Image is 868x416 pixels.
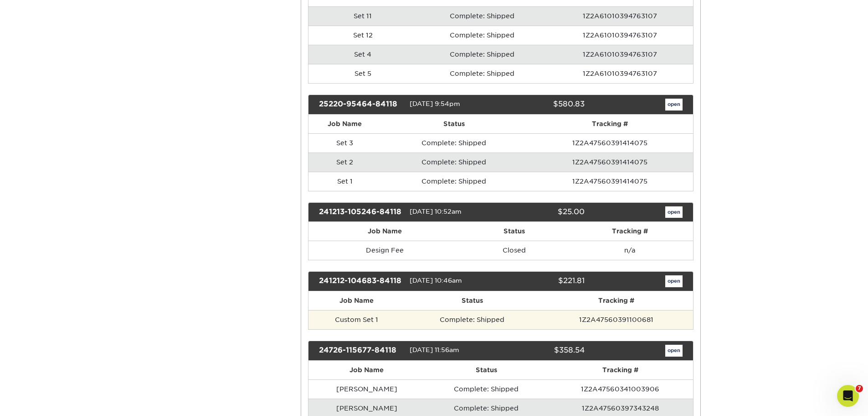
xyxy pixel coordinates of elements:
a: open [665,275,683,287]
span: [DATE] 10:46am [410,277,462,284]
th: Job Name [308,222,461,241]
span: [DATE] 9:54pm [410,100,460,107]
td: Closed [461,241,566,260]
div: 24726-115677-84118 [312,345,410,357]
td: Complete: Shipped [417,45,546,64]
div: $358.54 [494,345,591,357]
span: [DATE] 10:52am [410,208,462,215]
th: Status [381,115,527,133]
td: Set 12 [308,26,417,45]
td: 1Z2A47560391100681 [540,310,693,329]
td: Complete: Shipped [425,379,548,399]
td: Custom Set 1 [308,310,405,329]
span: [DATE] 11:56am [410,346,459,353]
th: Status [405,291,540,310]
a: open [665,206,683,218]
td: 1Z2A61010394763107 [547,45,693,64]
div: 241213-105246-84118 [312,206,410,218]
iframe: Intercom live chat [837,385,859,407]
th: Tracking # [548,361,693,379]
td: Complete: Shipped [381,172,527,191]
td: Set 5 [308,64,417,83]
div: $25.00 [494,206,591,218]
div: $221.81 [494,275,591,287]
th: Status [425,361,548,379]
td: Complete: Shipped [381,153,527,172]
a: open [665,99,683,111]
th: Tracking # [567,222,693,241]
td: Set 3 [308,133,381,153]
td: 1Z2A61010394763107 [547,26,693,45]
td: Design Fee [308,241,461,260]
th: Status [461,222,566,241]
th: Job Name [308,361,425,379]
td: 1Z2A47560341003906 [548,379,693,399]
span: 7 [856,385,863,392]
td: Set 11 [308,6,417,26]
td: Complete: Shipped [417,64,546,83]
th: Job Name [308,291,405,310]
td: Set 4 [308,45,417,64]
td: n/a [567,241,693,260]
div: $580.83 [494,99,591,111]
th: Job Name [308,115,381,133]
td: 1Z2A47560391414075 [527,133,693,153]
td: 1Z2A47560391414075 [527,172,693,191]
td: Complete: Shipped [417,26,546,45]
td: 1Z2A61010394763107 [547,6,693,26]
td: Complete: Shipped [405,310,540,329]
th: Tracking # [527,115,693,133]
td: Set 2 [308,153,381,172]
div: 25220-95464-84118 [312,99,410,111]
td: 1Z2A47560391414075 [527,153,693,172]
td: Complete: Shipped [381,133,527,153]
td: Complete: Shipped [417,6,546,26]
a: open [665,345,683,357]
th: Tracking # [540,291,693,310]
td: Set 1 [308,172,381,191]
div: 241212-104683-84118 [312,275,410,287]
td: 1Z2A61010394763107 [547,64,693,83]
td: [PERSON_NAME] [308,379,425,399]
